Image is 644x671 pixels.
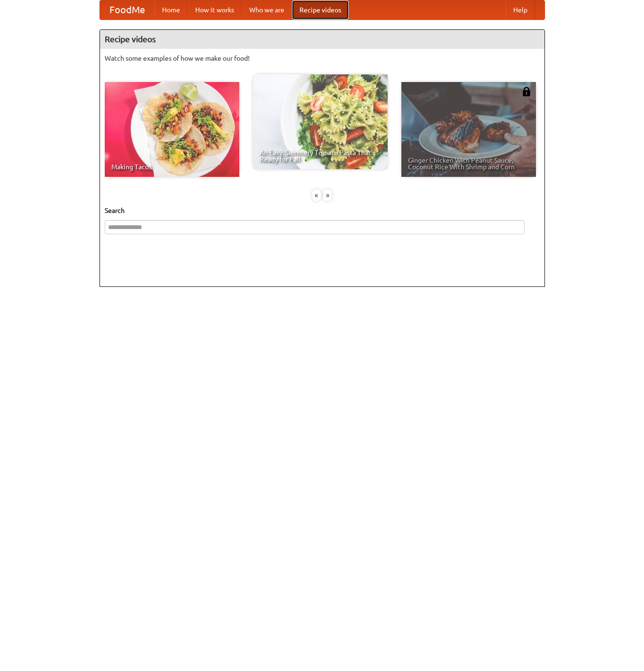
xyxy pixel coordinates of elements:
span: An Easy, Summery Tomato Pasta That's Ready for Fall [260,149,381,163]
h4: Recipe videos [100,30,544,49]
h5: Search [105,206,540,215]
a: An Easy, Summery Tomato Pasta That's Ready for Fall [253,74,388,169]
a: Recipe videos [292,0,349,19]
img: 483408.png [522,87,531,96]
p: Watch some examples of how we make our food! [105,54,540,63]
a: Making Tacos [105,82,239,177]
a: Help [506,0,535,19]
span: Making Tacos [111,164,233,170]
a: FoodMe [100,0,154,19]
div: « [312,189,321,201]
a: How it works [188,0,242,19]
a: Who we are [242,0,292,19]
div: » [323,189,332,201]
a: Home [154,0,188,19]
